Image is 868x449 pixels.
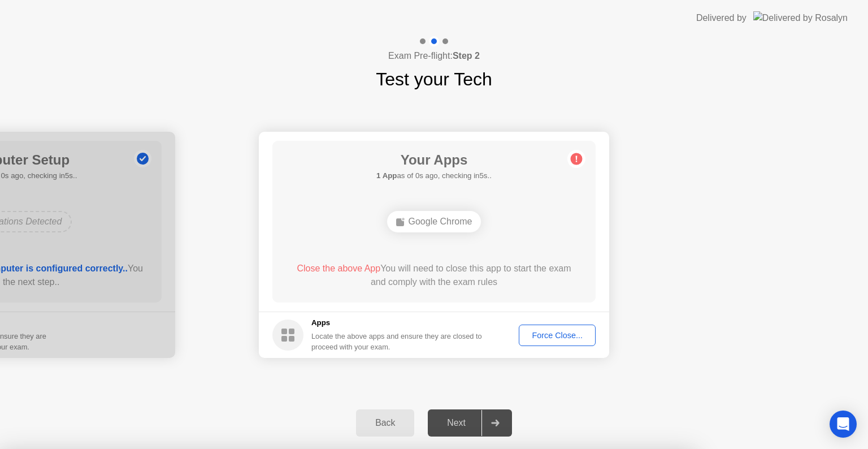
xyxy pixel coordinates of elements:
[289,262,580,289] div: You will need to close this app to start the exam and comply with the exam rules
[311,317,483,329] h5: Apps
[376,171,397,180] b: 1 App
[453,51,480,61] b: Step 2
[387,211,481,232] div: Google Chrome
[830,411,857,438] div: Open Intercom Messenger
[376,170,492,182] h5: as of 0s ago, checking in5s..
[359,418,411,428] div: Back
[753,11,848,24] img: Delivered by Rosalyn
[311,331,483,352] div: Locate the above apps and ensure they are closed to proceed with your exam.
[696,11,747,25] div: Delivered by
[523,331,592,340] div: Force Close...
[376,66,492,93] h1: Test your Tech
[376,150,492,170] h1: Your Apps
[388,49,480,63] h4: Exam Pre-flight:
[297,264,380,273] span: Close the above App
[431,418,481,428] div: Next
